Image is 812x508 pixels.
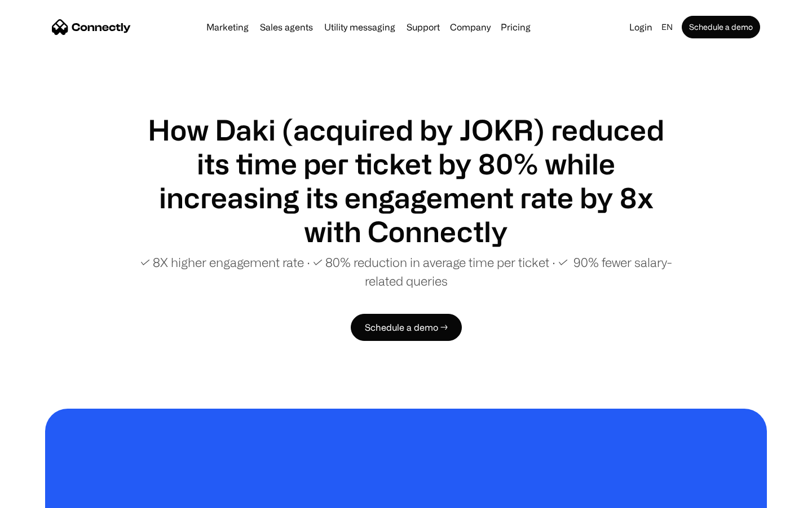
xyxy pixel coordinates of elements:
[255,23,317,32] a: Sales agents
[23,488,68,504] ul: Language list
[447,19,494,35] div: Company
[135,113,677,248] h1: How Daki (acquired by JOKR) reduced its time per ticket by 80% while increasing its engagement ra...
[661,19,673,35] div: en
[202,23,253,32] a: Marketing
[682,16,760,38] a: Schedule a demo
[320,23,400,32] a: Utility messaging
[625,19,657,35] a: Login
[450,19,491,35] div: Company
[11,487,68,504] aside: Language selected: English
[496,23,535,32] a: Pricing
[52,19,131,36] a: home
[657,19,679,35] div: en
[135,253,677,290] p: ✓ 8X higher engagement rate ∙ ✓ 80% reduction in average time per ticket ∙ ✓ 90% fewer salary-rel...
[351,314,462,341] a: Schedule a demo →
[402,23,444,32] a: Support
